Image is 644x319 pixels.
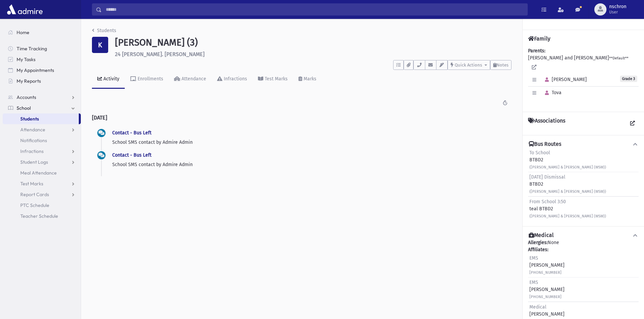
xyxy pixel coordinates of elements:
div: [PERSON_NAME] [529,255,565,276]
button: Bus Routes [528,141,639,148]
span: Students [20,116,39,122]
a: My Tasks [3,54,81,65]
button: Quick Actions [448,60,490,70]
a: Report Cards [3,189,81,200]
span: Teacher Schedule [20,213,58,219]
a: Test Marks [253,70,293,89]
h4: Bus Routes [529,141,561,148]
div: K [92,37,108,53]
span: Notifications [20,137,47,143]
a: Accounts [3,92,81,103]
h1: [PERSON_NAME] (3) [115,37,511,48]
a: Students [3,113,79,124]
p: School SMS contact by Admire Admin [112,139,506,146]
span: EMS [529,255,538,261]
span: Attendance [20,127,45,133]
span: Infractions [20,148,44,154]
span: My Appointments [17,67,54,73]
span: Accounts [17,94,36,100]
a: Activity [92,70,125,89]
small: ([PERSON_NAME] & [PERSON_NAME] (WSW)) [529,165,606,169]
div: BTBD2 [529,149,606,170]
a: View all Associations [626,117,639,130]
span: My Tasks [17,56,35,62]
button: Notes [490,60,511,70]
span: PTC Schedule [20,202,49,208]
a: My Appointments [3,65,81,76]
a: Infractions [212,70,253,89]
span: [DATE] Dismissal [529,174,565,180]
span: Test Marks [20,181,43,187]
h2: [DATE] [92,109,511,126]
b: Parents: [528,48,545,54]
span: Notes [497,62,508,68]
small: [PHONE_NUMBER] [529,295,562,299]
a: Test Marks [3,178,81,189]
span: Meal Attendance [20,170,57,176]
div: BTBD2 [529,174,606,195]
h4: Medical [529,232,554,239]
span: nschron [609,4,626,9]
small: ([PERSON_NAME] & [PERSON_NAME] (WSW)) [529,189,606,194]
div: [PERSON_NAME] [529,279,565,300]
h6: 24 [PERSON_NAME]. [PERSON_NAME] [115,51,511,57]
span: Student Logs [20,159,48,165]
a: Contact - Bus Left [112,130,151,136]
b: Affiliates: [528,247,548,252]
b: Allergies: [528,240,548,245]
div: Attendance [180,76,206,82]
div: [PERSON_NAME] and [PERSON_NAME] [528,47,639,106]
a: Attendance [3,124,81,135]
img: AdmirePro [5,3,44,16]
small: [PHONE_NUMBER] [529,270,562,275]
div: Enrollments [136,76,163,82]
a: Marks [293,70,322,89]
span: EMS [529,280,538,285]
div: Marks [302,76,316,82]
span: From School 3:50 [529,199,566,205]
span: Tova [542,90,562,96]
a: Home [3,27,81,38]
a: Contact - Bus Left [112,152,151,158]
div: Activity [102,76,119,82]
nav: breadcrumb [92,27,116,37]
a: Time Tracking [3,43,81,54]
span: To School [529,150,550,156]
span: Quick Actions [455,62,482,68]
a: My Reports [3,76,81,86]
a: Student Logs [3,157,81,167]
a: Infractions [3,146,81,157]
span: Report Cards [20,191,49,197]
a: Enrollments [125,70,169,89]
span: User [609,9,626,15]
span: Time Tracking [17,46,47,52]
div: Test Marks [263,76,288,82]
a: Students [92,28,116,33]
h4: Associations [528,117,565,130]
a: Meal Attendance [3,167,81,178]
a: Attendance [169,70,212,89]
span: My Reports [17,78,41,84]
input: Search [102,3,527,16]
span: Grade 3 [620,76,637,82]
a: Teacher Schedule [3,211,81,221]
div: teal BTBD2 [529,198,606,219]
h4: Family [528,35,550,42]
a: Notifications [3,135,81,146]
a: PTC Schedule [3,200,81,211]
div: Infractions [222,76,247,82]
button: Medical [528,232,639,239]
span: Home [17,29,29,35]
span: Medical [529,304,546,310]
p: School SMS contact by Admire Admin [112,161,506,168]
span: School [17,105,31,111]
a: School [3,103,81,113]
small: ([PERSON_NAME] & [PERSON_NAME] (WSW)) [529,214,606,218]
span: [PERSON_NAME] [542,77,587,82]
